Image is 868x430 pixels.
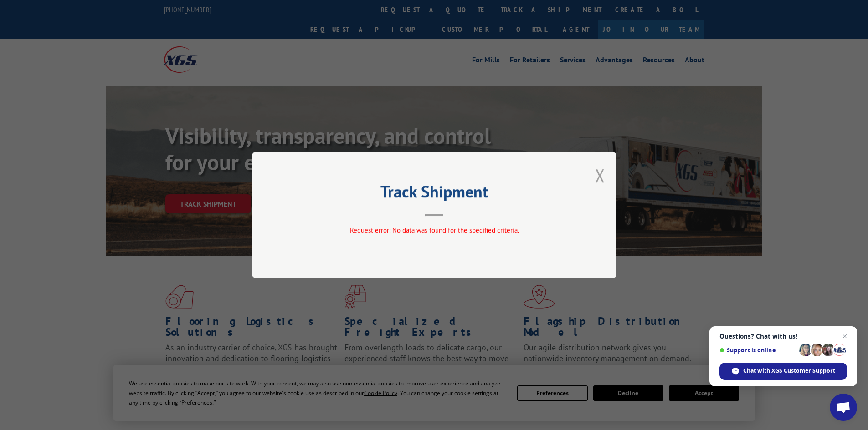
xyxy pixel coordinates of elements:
[719,333,847,340] span: Questions? Chat with us!
[830,394,857,421] div: Open chat
[595,163,605,187] button: Close modal
[298,185,571,202] h2: Track Shipment
[349,226,519,234] span: Request error: No data was found for the specified criteria.
[839,331,850,342] span: Close chat
[743,367,835,375] span: Chat with XGS Customer Support
[719,347,796,354] span: Support is online
[719,363,847,380] div: Chat with XGS Customer Support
